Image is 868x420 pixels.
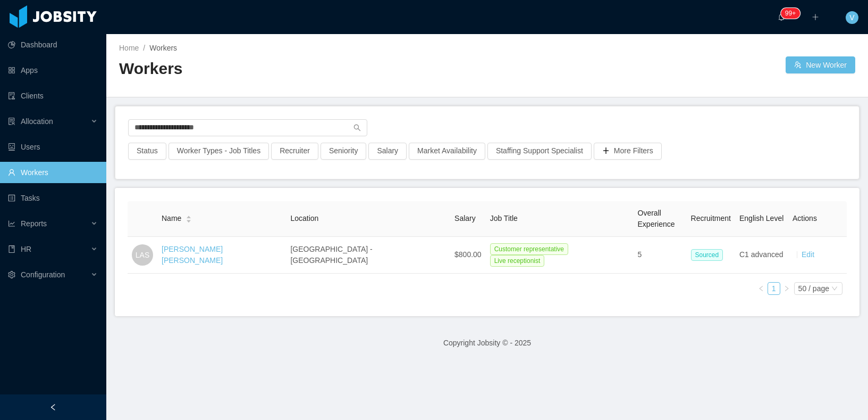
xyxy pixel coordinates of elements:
[490,255,545,267] span: Live receptionist
[168,143,269,160] button: Worker Types - Job Titles
[8,162,98,183] a: icon: userWorkers
[290,214,318,223] span: Location
[8,34,98,55] a: icon: pie-chartDashboard
[691,249,723,261] span: Sourced
[831,285,838,293] i: icon: down
[781,8,800,19] sup: 300
[8,220,15,227] i: icon: line-chart
[691,214,731,223] span: Recruitment
[594,143,662,160] button: icon: plusMore Filters
[8,60,98,81] a: icon: appstoreApps
[149,44,177,52] span: Workers
[21,245,31,253] span: HR
[119,44,139,52] a: Home
[368,143,407,160] button: Salary
[162,213,181,224] span: Name
[8,271,15,278] i: icon: setting
[21,219,47,228] span: Reports
[8,118,15,125] i: icon: solution
[786,56,855,73] button: icon: usergroup-addNew Worker
[691,250,728,259] a: Sourced
[106,325,868,361] footer: Copyright Jobsity © - 2025
[739,214,783,223] span: English Level
[321,143,366,160] button: Seniority
[778,13,785,21] i: icon: bell
[758,285,764,292] i: icon: left
[812,13,819,21] i: icon: plus
[735,237,788,274] td: C1 advanced
[768,282,780,295] li: 1
[271,143,318,160] button: Recruiter
[780,282,793,295] li: Next Page
[634,237,687,274] td: 5
[119,58,487,80] h2: Workers
[186,215,192,218] i: icon: caret-up
[802,250,814,259] a: Edit
[454,214,476,223] span: Salary
[755,282,768,295] li: Previous Page
[490,243,568,255] span: Customer representative
[143,44,145,52] span: /
[8,85,98,106] a: icon: auditClients
[21,270,65,279] span: Configuration
[487,143,592,160] button: Staffing Support Specialist
[186,214,192,221] div: Sort
[353,124,361,131] i: icon: search
[454,250,482,259] span: $800.00
[8,136,98,158] a: icon: robotUsers
[286,237,450,274] td: [GEOGRAPHIC_DATA] - [GEOGRAPHIC_DATA]
[638,209,675,228] span: Overall Experience
[783,285,790,292] i: icon: right
[409,143,485,160] button: Market Availability
[21,117,53,126] span: Allocation
[136,244,149,266] span: LAS
[849,11,854,24] span: V
[8,187,98,209] a: icon: profileTasks
[490,214,518,223] span: Job Title
[798,283,829,294] div: 50 / page
[186,218,192,221] i: icon: caret-down
[128,143,166,160] button: Status
[8,245,15,253] i: icon: book
[793,214,817,223] span: Actions
[162,245,223,265] a: [PERSON_NAME] [PERSON_NAME]
[768,283,780,294] a: 1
